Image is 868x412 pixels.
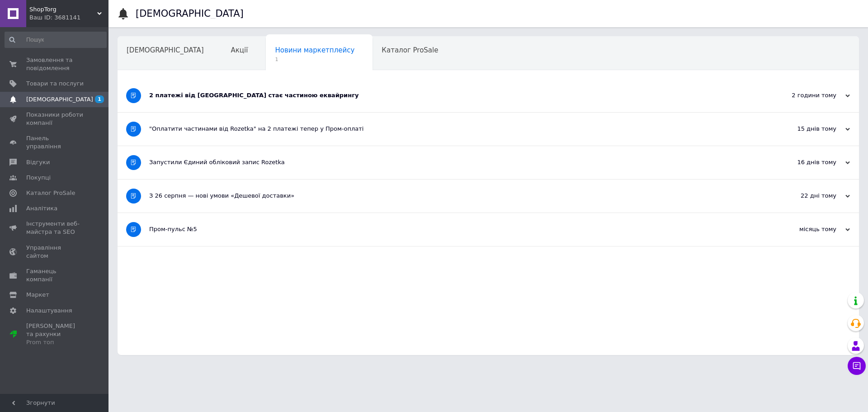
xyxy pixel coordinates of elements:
span: Товари та послуги [26,80,84,88]
span: Каталог ProSale [26,189,75,197]
span: ShopTorg [29,5,97,14]
div: "Оплатити частинами від Rozetka" на 2 платежі тепер у Пром-оплаті [149,125,759,133]
h1: [DEMOGRAPHIC_DATA] [136,8,244,19]
span: 1 [275,56,354,63]
div: Ваш ID: 3681141 [29,14,108,22]
span: Акції [231,46,248,54]
span: Новини маркетплейсу [275,46,354,54]
div: 2 години тому [759,91,850,99]
div: 15 днів тому [759,125,850,133]
div: 16 днів тому [759,158,850,166]
div: 22 дні тому [759,192,850,200]
div: 2 платежі від [GEOGRAPHIC_DATA] стає частиною еквайрингу [149,91,759,99]
span: [DEMOGRAPHIC_DATA] [127,46,204,54]
div: Пром-пульс №5 [149,225,759,233]
span: [DEMOGRAPHIC_DATA] [26,95,93,104]
span: Покупці [26,174,51,182]
span: Гаманець компанії [26,267,84,284]
span: Маркет [26,291,49,299]
span: Замовлення та повідомлення [26,56,84,72]
button: Чат з покупцем [848,357,866,375]
span: Панель управління [26,134,84,151]
span: Управління сайтом [26,244,84,260]
span: Інструменти веб-майстра та SEO [26,220,84,236]
div: Prom топ [26,338,84,346]
div: З 26 серпня — нові умови «Дешевої доставки» [149,192,759,200]
span: Відгуки [26,158,50,166]
input: Пошук [5,32,107,48]
span: 1 [95,95,104,103]
div: місяць тому [759,225,850,233]
span: [PERSON_NAME] та рахунки [26,322,84,347]
span: Налаштування [26,307,72,315]
span: Показники роботи компанії [26,111,84,127]
span: Каталог ProSale [382,46,438,54]
div: Запустили Єдиний обліковий запис Rozetka [149,158,759,166]
span: Аналітика [26,204,57,213]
